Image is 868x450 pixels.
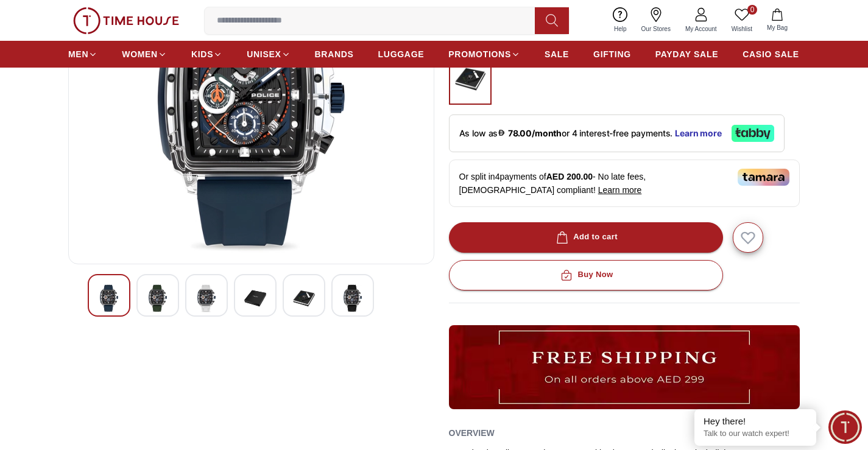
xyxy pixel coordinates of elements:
[448,48,511,60] span: PROMOTIONS
[727,24,757,33] span: Wishlist
[68,48,88,60] span: MEN
[449,424,495,442] h2: Overview
[191,48,213,60] span: KIDS
[655,43,718,65] a: PAYDAY SALE
[293,284,315,312] img: POLICE Men's Chronograph Black Dial Watch - PEWGO0052401-SET
[449,260,723,290] button: Buy Now
[98,284,120,312] img: POLICE Men's Chronograph Black Dial Watch - PEWGO0052401-SET
[554,230,618,244] div: Add to cart
[545,43,569,65] a: SALE
[449,325,800,409] img: ...
[738,169,789,186] img: Tamara
[593,48,631,60] span: GIFTING
[598,185,642,195] span: Learn more
[558,268,613,282] div: Buy Now
[247,48,281,60] span: UNISEX
[680,24,722,33] span: My Account
[762,23,792,32] span: My Bag
[743,43,799,65] a: CASIO SALE
[704,415,807,427] div: Hey there!
[455,60,485,99] img: ...
[828,410,862,444] div: Chat Widget
[196,284,217,312] img: POLICE Men's Chronograph Black Dial Watch - PEWGO0052401-SET
[747,5,757,15] span: 0
[342,284,364,312] img: POLICE Men's Chronograph Black Dial Watch - PEWGO0052401-SET
[449,160,800,207] div: Or split in 4 payments of - No late fees, [DEMOGRAPHIC_DATA] compliant!
[607,5,634,36] a: Help
[704,429,807,439] p: Talk to our watch expert!
[448,43,520,65] a: PROMOTIONS
[191,43,222,65] a: KIDS
[378,48,425,60] span: LUGGAGE
[760,6,795,35] button: My Bag
[147,284,169,312] img: POLICE Men's Chronograph Black Dial Watch - PEWGO0052401-SET
[122,43,167,65] a: WOMEN
[609,24,632,33] span: Help
[743,48,799,60] span: CASIO SALE
[378,43,425,65] a: LUGGAGE
[73,7,179,34] img: ...
[247,43,290,65] a: UNISEX
[637,24,676,33] span: Our Stores
[634,5,678,36] a: Our Stores
[315,43,354,65] a: BRANDS
[655,48,718,60] span: PAYDAY SALE
[546,172,593,181] span: AED 200.00
[724,5,760,36] a: 0Wishlist
[244,284,266,312] img: POLICE Men's Chronograph Black Dial Watch - PEWGO0052401-SET
[315,48,354,60] span: BRANDS
[68,43,97,65] a: MEN
[545,48,569,60] span: SALE
[449,222,723,253] button: Add to cart
[593,43,631,65] a: GIFTING
[122,48,158,60] span: WOMEN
